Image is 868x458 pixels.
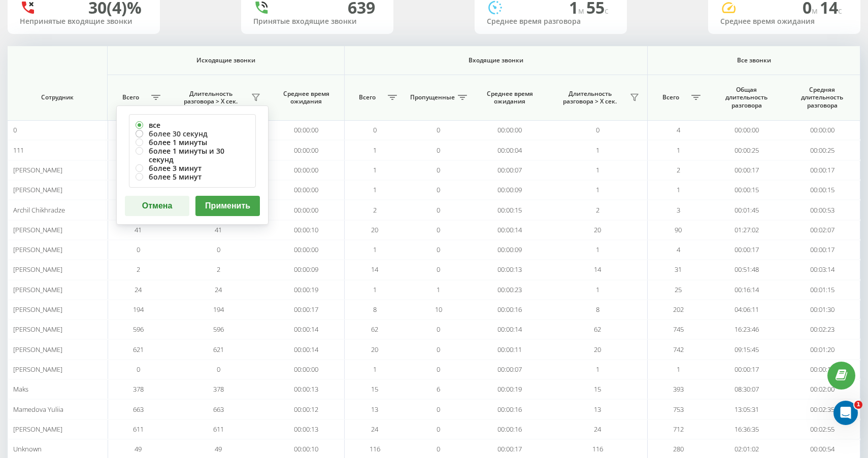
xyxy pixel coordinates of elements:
span: 0 [137,245,140,254]
label: более 30 секунд [136,129,249,138]
td: 00:03:14 [784,260,860,279]
iframe: Intercom live chat [833,401,858,425]
td: 00:00:17 [709,160,784,180]
td: 08:30:07 [709,379,784,399]
td: 00:00:12 [269,399,344,419]
span: 378 [133,384,144,394]
span: 1 [596,365,599,374]
span: Среднее время ожидания [277,90,336,105]
span: [PERSON_NAME] [13,165,62,174]
span: 1 [596,146,599,155]
td: 00:00:04 [472,140,548,160]
span: Всего [113,93,148,101]
td: 00:00:14 [472,220,548,240]
span: 663 [133,405,144,414]
td: 00:00:14 [269,320,344,339]
span: 62 [594,325,601,334]
td: 00:00:53 [784,200,860,220]
span: 0 [217,245,220,254]
span: [PERSON_NAME] [13,305,62,314]
span: 2 [677,165,680,174]
span: 0 [437,125,440,134]
span: 0 [373,125,377,134]
span: 1 [677,146,680,155]
td: 00:02:23 [784,320,860,339]
span: 0 [437,405,440,414]
span: 1 [373,146,377,155]
span: 2 [596,205,599,215]
td: 00:00:14 [472,320,548,339]
span: 111 [13,146,24,155]
span: Входящие звонки [364,56,627,64]
td: 00:00:15 [709,180,784,200]
span: 2 [217,265,220,274]
span: 20 [594,345,601,354]
span: Среднее время ожидания [480,90,540,105]
span: 25 [675,285,682,294]
td: 01:27:02 [709,220,784,240]
span: 1 [373,165,377,174]
span: 663 [213,405,224,414]
span: 14 [371,265,378,274]
span: 1 [854,401,862,409]
span: 49 [215,444,222,453]
td: 00:01:45 [709,200,784,220]
td: 00:00:10 [269,220,344,240]
span: 0 [437,225,440,234]
td: 00:00:00 [269,140,344,160]
td: 00:02:55 [784,419,860,439]
span: 31 [675,265,682,274]
span: 611 [133,425,144,434]
td: 00:00:16 [472,419,548,439]
td: 00:00:07 [472,360,548,379]
td: 00:00:17 [784,360,860,379]
span: 1 [373,365,377,374]
span: 280 [673,444,684,453]
td: 13:05:31 [709,399,784,419]
label: более 1 минуты [136,138,249,147]
span: 0 [437,205,440,215]
span: [PERSON_NAME] [13,345,62,354]
td: 00:51:48 [709,260,784,279]
span: 1 [373,185,377,194]
span: 393 [673,384,684,394]
span: 20 [594,225,601,234]
span: 1 [373,285,377,294]
span: 24 [215,285,222,294]
span: 24 [135,285,142,294]
span: 194 [133,305,144,314]
span: 0 [437,345,440,354]
td: 00:00:11 [472,339,548,359]
span: c [605,5,609,16]
span: 4 [677,125,680,134]
span: 41 [215,225,222,234]
span: м [812,5,820,16]
label: более 1 минуты и 30 секунд [136,147,249,164]
td: 00:00:16 [472,399,548,419]
span: 0 [437,165,440,174]
label: более 5 минут [136,172,249,181]
span: 1 [437,285,440,294]
span: 90 [675,225,682,234]
span: 712 [673,425,684,434]
span: 13 [371,405,378,414]
td: 00:02:35 [784,399,860,419]
td: 00:00:09 [269,260,344,279]
span: 596 [213,325,224,334]
td: 00:00:15 [784,180,860,200]
span: 62 [371,325,378,334]
span: 2 [373,205,377,215]
span: 0 [437,265,440,274]
span: 24 [594,425,601,434]
span: 0 [437,325,440,334]
span: [PERSON_NAME] [13,365,62,374]
span: 1 [596,185,599,194]
span: [PERSON_NAME] [13,225,62,234]
td: 00:01:20 [784,339,860,359]
td: 00:00:00 [269,200,344,220]
span: Пропущенные [410,93,455,101]
span: 10 [435,305,442,314]
span: c [838,5,842,16]
td: 00:00:19 [472,379,548,399]
span: 116 [370,444,380,453]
